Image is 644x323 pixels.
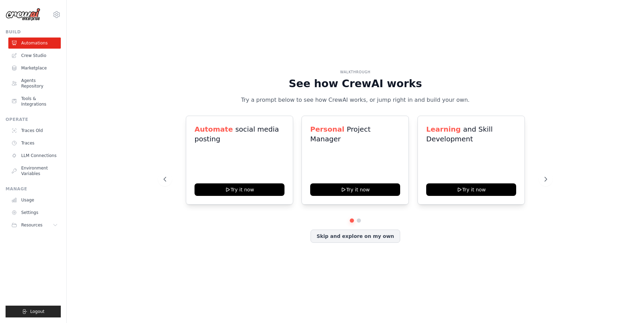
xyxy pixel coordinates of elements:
[426,125,493,143] span: and Skill Development
[311,230,400,243] button: Skip and explore on my own
[6,306,61,317] button: Logout
[164,77,547,90] h1: See how CrewAI works
[426,183,516,196] button: Try it now
[195,125,233,133] span: Automate
[6,29,61,35] div: Build
[8,150,61,161] a: LLM Connections
[310,125,344,133] span: Personal
[8,194,61,206] a: Usage
[426,125,461,133] span: Learning
[6,117,61,122] div: Operate
[8,207,61,218] a: Settings
[8,220,61,231] button: Resources
[30,309,44,314] span: Logout
[8,50,61,61] a: Crew Studio
[609,290,644,323] iframe: Chat Widget
[164,69,547,75] div: WALKTHROUGH
[239,96,472,105] p: Try a prompt below to see how CrewAI works, or jump right in and build your own.
[21,222,42,228] span: Resources
[8,125,61,136] a: Traces Old
[8,138,61,149] a: Traces
[195,125,279,143] span: social media posting
[310,125,371,143] span: Project Manager
[8,75,61,92] a: Agents Repository
[8,93,61,110] a: Tools & Integrations
[8,63,61,74] a: Marketplace
[195,183,284,196] button: Try it now
[6,186,61,192] div: Manage
[8,38,61,49] a: Automations
[6,8,40,21] img: Logo
[8,163,61,179] a: Environment Variables
[310,183,400,196] button: Try it now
